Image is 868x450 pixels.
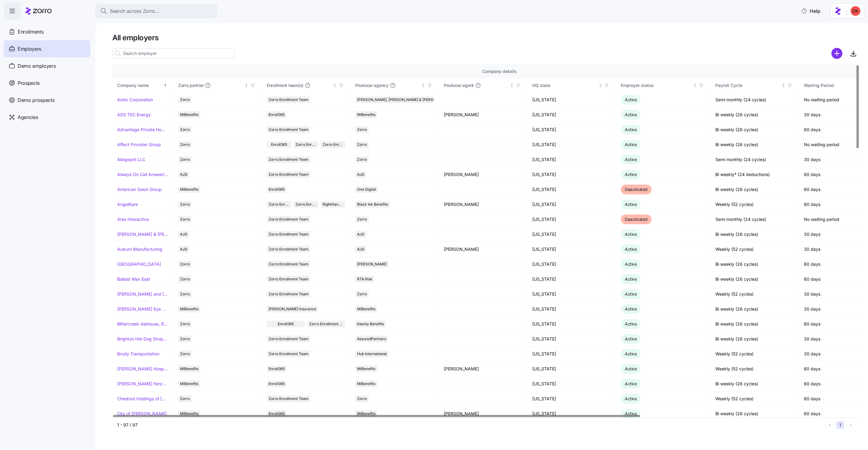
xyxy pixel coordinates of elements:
[421,83,425,88] div: Not sorted
[117,291,168,297] a: [PERSON_NAME] and [PERSON_NAME]'s Furniture
[836,421,844,429] button: 1
[527,376,616,391] td: [US_STATE]
[180,336,190,342] span: Zorro
[439,197,527,212] td: [PERSON_NAME]
[180,156,190,163] span: Zorro
[267,82,303,88] span: Enrollment team(s)
[616,78,711,92] th: Employer statusNot sorted
[439,167,527,182] td: [PERSON_NAME]
[711,78,799,92] th: Payroll CycleNot sorted
[180,231,187,238] span: AJG
[112,49,234,58] input: Search employer
[527,362,616,376] td: [US_STATE]
[357,291,367,297] span: Zorro
[269,126,309,133] span: Zorro Enrollment Team
[851,6,860,16] img: 53e82853980611afef66768ee98075c5
[323,141,343,148] span: Zorro Enrollment Experts
[439,406,527,421] td: [PERSON_NAME]
[180,365,198,372] span: MiBenefits
[444,82,474,88] span: Producer agent
[112,78,173,92] th: Company nameSorted ascending
[180,216,190,223] span: Zorro
[357,261,387,268] span: [PERSON_NAME]
[117,246,162,252] a: Auburn Manufacturing
[625,306,637,311] span: Active
[269,291,309,297] span: Zorro Enrollment Team
[357,321,384,327] span: Keenly Benefits
[18,79,40,87] span: Prospects
[18,45,41,53] span: Employers
[269,96,309,103] span: Zorro Enrollment Team
[180,171,187,178] span: AJG
[527,302,616,317] td: [US_STATE]
[357,141,367,148] span: Zorro
[625,97,637,102] span: Active
[711,257,799,272] td: Bi weekly (26 cycles)
[625,247,637,252] span: Active
[269,186,285,193] span: Enroll365
[625,321,637,326] span: Active
[117,97,153,103] a: Addx Corporation
[625,396,637,401] span: Active
[180,276,190,283] span: Zorro
[711,406,799,421] td: Bi weekly (26 cycles)
[112,33,859,42] h1: All employers
[117,186,162,193] a: American Salon Group
[357,201,388,208] span: Black Ink Benefits
[117,351,159,357] a: Brody Transportation
[527,317,616,332] td: [US_STATE]
[625,261,637,267] span: Active
[357,231,364,238] span: AJG
[527,137,616,152] td: [US_STATE]
[269,351,309,357] span: Zorro Enrollment Team
[110,7,159,15] span: Search across Zorro...
[117,366,168,372] a: [PERSON_NAME] Hospitality
[180,96,190,103] span: Zorro
[532,82,597,89] div: HQ state
[598,83,602,88] div: Not sorted
[625,351,637,356] span: Active
[180,321,190,327] span: Zorro
[527,272,616,287] td: [US_STATE]
[333,83,337,88] div: Not sorted
[711,332,799,347] td: Bi weekly (26 cycles)
[527,227,616,242] td: [US_STATE]
[711,347,799,362] td: Weekly (52 cycles)
[715,82,780,89] div: Payroll Cycle
[357,216,367,223] span: Zorro
[625,276,637,282] span: Active
[625,187,648,192] span: Deactivated
[527,347,616,362] td: [US_STATE]
[847,421,855,429] button: Next page
[826,421,834,429] button: Previous page
[117,216,149,222] a: Ares Interactive
[18,62,56,70] span: Demo employers
[180,351,190,357] span: Zorro
[269,216,309,223] span: Zorro Enrollment Team
[295,141,316,148] span: Zorro Enrollment Team
[173,78,262,92] th: Zorro partnerNot sorted
[180,291,190,297] span: Zorro
[625,232,637,237] span: Active
[357,380,375,387] span: MiBenefits
[4,57,90,74] a: Demo employers
[527,242,616,257] td: [US_STATE]
[831,48,842,59] svg: add icon
[269,171,309,178] span: Zorro Enrollment Team
[711,137,799,152] td: Bi weekly (26 cycles)
[269,246,309,253] span: Zorro Enrollment Team
[117,411,167,417] a: City of [PERSON_NAME]
[117,231,168,237] a: [PERSON_NAME] & [PERSON_NAME]'s
[527,391,616,406] td: [US_STATE]
[711,272,799,287] td: Bi weekly (26 cycles)
[163,83,168,88] div: Sorted ascending
[711,362,799,376] td: Weekly (52 cycles)
[323,201,343,208] span: RightHandMan Financial
[180,201,190,208] span: Zorro
[4,92,90,109] a: Demo prospects
[439,362,527,376] td: [PERSON_NAME]
[309,321,344,327] span: Zorro Enrollment Team
[357,351,387,357] span: Hub International
[711,167,799,182] td: Bi weekly* (24 deductions)
[711,317,799,332] td: Bi weekly (26 cycles)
